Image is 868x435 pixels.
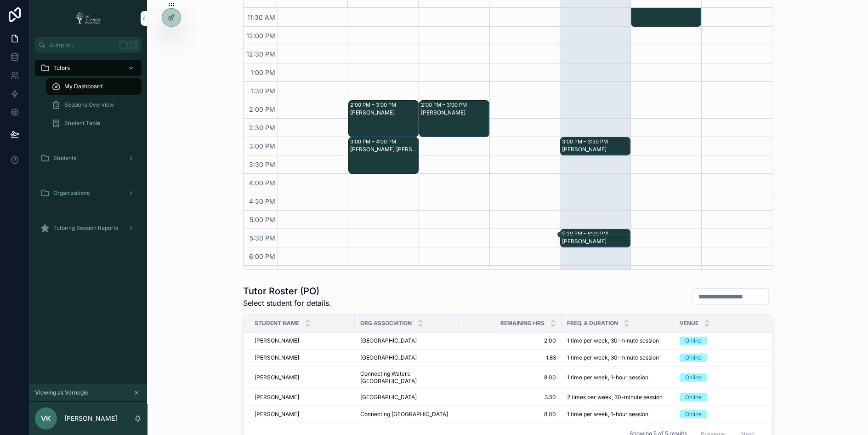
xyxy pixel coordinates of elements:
[680,337,773,345] a: Online
[49,41,115,49] span: Jump to...
[567,411,669,418] a: 1 time per week, 1-hour session
[46,78,142,95] a: My Dashboard
[243,285,331,298] h1: Tutor Roster (PO)
[349,137,418,173] div: 3:00 PM – 4:00 PM[PERSON_NAME] [PERSON_NAME]
[244,32,278,40] span: 12:00 PM
[247,216,278,223] span: 5:00 PM
[561,137,630,155] div: 3:00 PM – 3:30 PM[PERSON_NAME]
[567,337,659,344] span: 1 time per week, 30-minute session
[680,354,773,362] a: Online
[53,189,90,197] span: Organizations
[255,374,349,381] a: [PERSON_NAME]
[567,374,648,381] span: 1 time per week, 1-hour session
[247,105,278,113] span: 2:00 PM
[562,238,630,245] div: [PERSON_NAME]
[41,413,51,424] span: VK
[567,374,669,381] a: 1 time per week, 1-hour session
[562,138,610,145] div: 3:00 PM – 3:30 PM
[567,354,659,361] span: 1 time per week, 30-minute session
[685,337,702,345] div: Online
[464,354,556,361] a: 1.83
[561,229,630,247] div: 5:30 PM – 6:00 PM[PERSON_NAME]
[567,394,663,401] span: 2 times per week, 30-minute session
[685,410,702,418] div: Online
[72,11,104,26] img: App logo
[29,53,147,248] div: scrollable content
[464,337,556,344] a: 2.00
[567,394,669,401] a: 2 times per week, 30-minute session
[247,160,278,168] span: 3:30 PM
[243,298,331,309] span: Select student for details.
[255,394,349,401] a: [PERSON_NAME]
[255,374,299,381] span: [PERSON_NAME]
[360,354,453,361] a: [GEOGRAPHIC_DATA]
[53,64,70,72] span: Tutors
[360,370,453,385] a: Connecting Waters [GEOGRAPHIC_DATA]
[46,97,142,113] a: Sessions Overview
[350,109,418,116] div: [PERSON_NAME]
[35,220,142,236] a: Tutoring Session Reports
[130,41,137,49] span: K
[350,138,398,145] div: 3:00 PM – 4:00 PM
[567,411,648,418] span: 1 time per week, 1-hour session
[255,411,349,418] a: [PERSON_NAME]
[255,337,349,344] a: [PERSON_NAME]
[680,410,773,418] a: Online
[255,354,299,361] span: [PERSON_NAME]
[360,394,453,401] a: [GEOGRAPHIC_DATA]
[64,414,117,423] p: [PERSON_NAME]
[245,13,278,21] span: 11:30 AM
[685,393,702,401] div: Online
[360,337,453,344] a: [GEOGRAPHIC_DATA]
[64,101,114,109] span: Sessions Overview
[35,150,142,166] a: Students
[567,337,669,344] a: 1 time per week, 30-minute session
[247,124,278,132] span: 2:30 PM
[53,224,118,232] span: Tutoring Session Reports
[248,69,278,76] span: 1:00 PM
[35,37,142,53] button: Jump to...K
[562,146,630,153] div: [PERSON_NAME]
[360,337,417,344] span: [GEOGRAPHIC_DATA]
[464,394,556,401] a: 3.50
[360,394,417,401] span: [GEOGRAPHIC_DATA]
[464,374,556,381] a: 8.00
[680,320,698,327] span: Venue
[255,354,349,361] a: [PERSON_NAME]
[360,354,417,361] span: [GEOGRAPHIC_DATA]
[247,197,278,205] span: 4:30 PM
[244,50,278,58] span: 12:30 PM
[680,393,773,401] a: Online
[53,155,76,162] span: Students
[421,109,488,116] div: [PERSON_NAME]
[255,337,299,344] span: [PERSON_NAME]
[35,60,142,76] a: Tutors
[360,320,412,327] span: Org Association
[685,373,702,382] div: Online
[64,83,102,90] span: My Dashboard
[350,146,418,153] div: [PERSON_NAME] [PERSON_NAME]
[255,394,299,401] span: [PERSON_NAME]
[35,185,142,201] a: Organizations
[680,373,773,382] a: Online
[35,389,88,396] span: Viewing as Vernegie
[64,120,100,127] span: Student Table
[350,101,398,109] div: 2:00 PM – 3:00 PM
[255,320,299,327] span: Student Name
[360,411,453,418] a: Connecting [GEOGRAPHIC_DATA]
[567,320,618,327] span: Freq. & Duration
[562,230,610,237] div: 5:30 PM – 6:00 PM
[247,234,278,242] span: 5:30 PM
[464,411,556,418] a: 8.00
[247,142,278,150] span: 3:00 PM
[420,101,489,137] div: 2:00 PM – 3:00 PM[PERSON_NAME]
[567,354,669,361] a: 1 time per week, 30-minute session
[360,411,448,418] span: Connecting [GEOGRAPHIC_DATA]
[248,87,278,95] span: 1:30 PM
[349,101,418,137] div: 2:00 PM – 3:00 PM[PERSON_NAME]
